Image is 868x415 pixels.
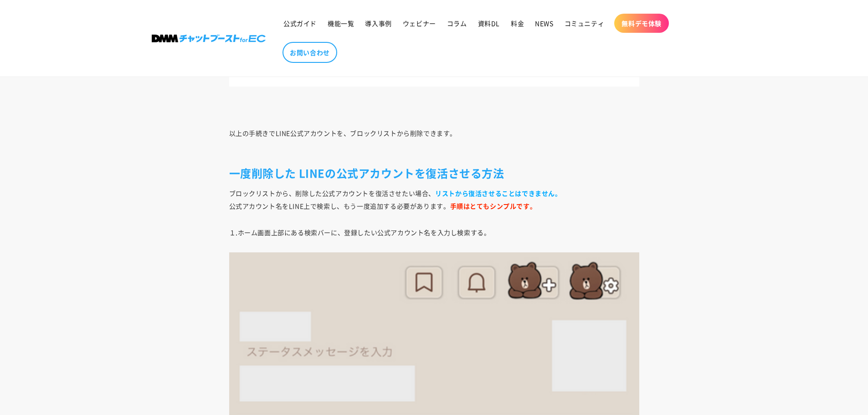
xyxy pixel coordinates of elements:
span: 導入事例 [365,19,391,27]
span: 公式ガイド [283,19,317,27]
h2: 一度削除した LINEの公式アカウントを復活させる方法 [229,166,639,180]
a: ウェビナー [397,14,442,33]
span: NEWS [535,19,553,27]
span: 機能一覧 [328,19,354,27]
strong: リストから復活させることはできません。 [435,189,561,198]
a: 料金 [505,14,529,33]
a: NEWS [529,14,559,33]
span: 資料DL [478,19,500,27]
img: 株式会社DMM Boost [152,35,266,42]
span: 料金 [511,19,524,27]
p: 以上の手続きでLINE公式アカウントを、ブロックリストから削除できます。 [229,127,639,152]
span: お問い合わせ [290,48,330,56]
a: 導入事例 [360,14,397,33]
a: お問い合わせ [282,42,337,63]
a: 無料デモ体験 [614,14,669,33]
span: 無料デモ体験 [621,19,662,27]
strong: 手順はとてもシンプルです。 [450,201,537,210]
a: 公式ガイド [278,14,322,33]
a: 機能一覧 [322,14,360,33]
a: 資料DL [473,14,505,33]
span: ウェビナー [403,19,436,27]
p: １.ホーム画面上部にある検索バーに、登録したい公式アカウント名を入力し検索する。 [229,226,639,239]
p: ブロックリストから、削除した公式アカウントを復活させたい場合、 公式アカウント名をLINE上で検索し、もう一度追加する必要があります。 [229,187,639,212]
span: コミュニティ [565,19,605,27]
span: コラム [447,19,467,27]
a: コミュニティ [559,14,610,33]
a: コラム [442,14,473,33]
